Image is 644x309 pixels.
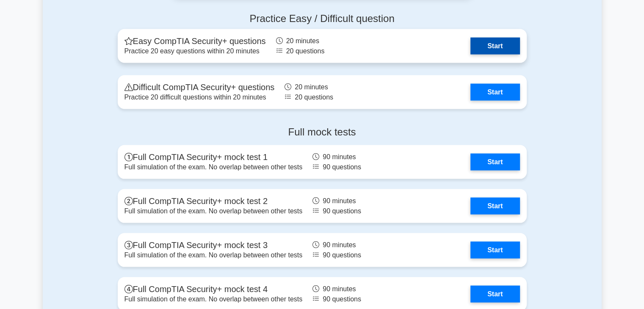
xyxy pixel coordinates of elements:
a: Start [470,84,520,101]
a: Start [470,198,520,215]
a: Start [470,242,520,259]
a: Start [470,286,520,303]
a: Start [470,38,520,55]
h4: Practice Easy / Difficult question [118,13,527,25]
h4: Full mock tests [118,126,527,138]
a: Start [470,154,520,171]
